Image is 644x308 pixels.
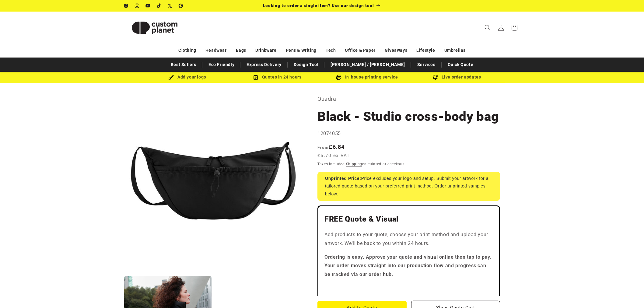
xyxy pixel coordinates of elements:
[324,230,493,248] p: Add products to your quote, choose your print method and upload your artwork. We'll be back to yo...
[317,144,345,150] strong: £6.84
[243,59,285,70] a: Express Delivery
[317,172,500,201] div: Price excludes your logo and setup. Submit your artwork for a tailored quote based on your prefer...
[327,59,408,70] a: [PERSON_NAME] / [PERSON_NAME]
[317,108,500,125] h1: Black - Studio cross-body bag
[236,45,246,56] a: Bags
[286,45,317,56] a: Pens & Writing
[168,75,174,80] img: Brush Icon
[255,45,276,56] a: Drinkware
[414,59,439,70] a: Services
[317,161,500,167] div: Taxes included. calculated at checkout.
[317,145,329,150] span: From
[324,214,493,224] h2: FREE Quote & Visual
[263,3,374,8] span: Looking to order a single item? Use our design tool
[178,45,196,56] a: Clothing
[142,73,232,81] div: Add your logo
[416,45,435,56] a: Lifestyle
[346,162,362,166] a: Shipping
[385,45,407,56] a: Giveaways
[325,176,361,181] strong: Unprinted Price:
[291,59,322,70] a: Design Tool
[324,284,493,290] iframe: Customer reviews powered by Trustpilot
[336,75,341,80] img: In-house printing
[205,59,237,70] a: Eco Friendly
[317,94,500,104] p: Quadra
[445,59,477,70] a: Quick Quote
[444,45,466,56] a: Umbrellas
[324,254,492,278] strong: Ordering is easy. Approve your quote and visual online then tap to pay. Your order moves straight...
[326,45,336,56] a: Tech
[432,75,438,80] img: Order updates
[317,152,350,159] span: £5.70 ex VAT
[168,59,199,70] a: Best Sellers
[412,73,502,81] div: Live order updates
[481,21,494,34] summary: Search
[124,14,185,41] img: Custom Planet
[345,45,375,56] a: Office & Paper
[253,75,258,80] img: Order Updates Icon
[122,12,187,44] a: Custom Planet
[232,73,322,81] div: Quotes in 24 hours
[205,45,227,56] a: Headwear
[317,131,341,136] span: 12074055
[322,73,412,81] div: In-house printing service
